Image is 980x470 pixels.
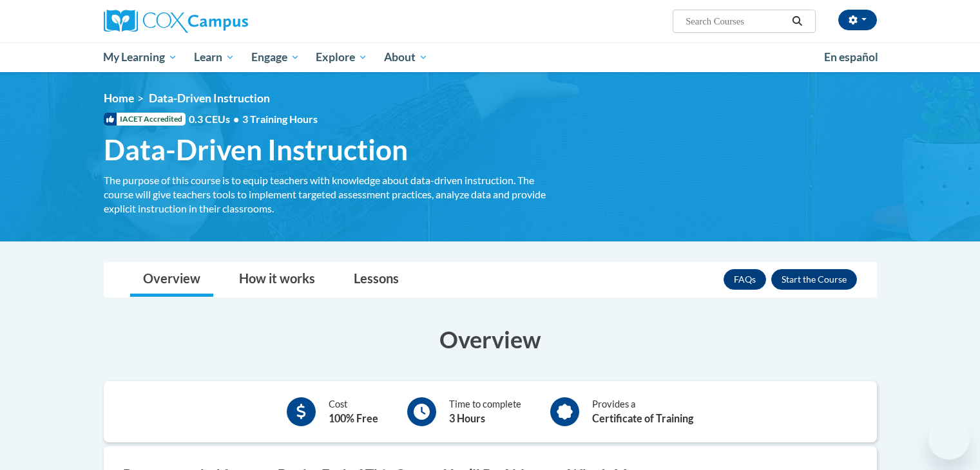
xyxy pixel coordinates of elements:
[104,113,186,126] span: IACET Accredited
[84,42,896,72] div: Main menu
[824,50,878,64] span: En español
[329,397,378,426] div: Cost
[329,412,378,424] b: 100% Free
[104,10,248,33] img: Cox Campus
[103,50,177,65] span: My Learning
[149,91,270,105] span: Data-Driven Instruction
[838,10,877,30] button: Account Settings
[592,412,693,424] b: Certificate of Training
[787,14,807,29] button: Search
[104,91,134,105] a: Home
[928,418,970,460] iframe: Button to launch messaging window
[771,269,857,290] button: Enroll
[449,412,485,424] b: 3 Hours
[316,50,367,65] span: Explore
[194,50,235,65] span: Learn
[242,113,318,125] span: 3 Training Hours
[186,42,243,72] a: Learn
[449,397,521,426] div: Time to complete
[684,14,787,29] input: Search Courses
[592,397,693,426] div: Provides a
[104,10,349,33] a: Cox Campus
[104,173,548,216] div: The purpose of this course is to equip teachers with knowledge about data-driven instruction. The...
[130,263,213,297] a: Overview
[189,112,318,126] span: 0.3 CEUs
[95,42,186,72] a: My Learning
[251,50,300,65] span: Engage
[376,42,436,72] a: About
[384,50,428,65] span: About
[341,263,412,297] a: Lessons
[226,263,328,297] a: How it works
[243,42,308,72] a: Engage
[816,44,887,71] a: En español
[233,113,239,125] span: •
[104,133,408,167] span: Data-Driven Instruction
[307,42,376,72] a: Explore
[724,269,766,290] a: FAQs
[104,323,877,355] h3: Overview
